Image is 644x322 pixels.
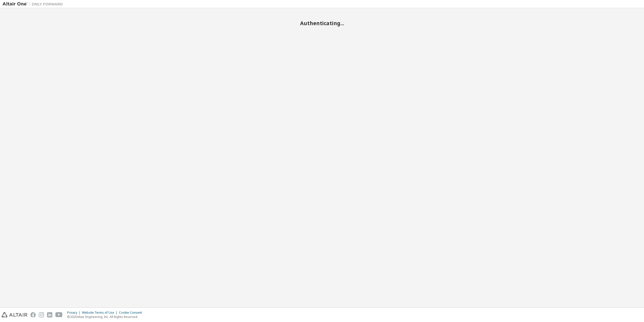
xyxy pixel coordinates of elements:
div: Cookie Consent [119,311,145,315]
div: Website Terms of Use [82,311,119,315]
img: youtube.svg [55,312,63,317]
img: facebook.svg [30,312,36,317]
h2: Authenticating... [3,20,641,26]
img: linkedin.svg [47,312,52,317]
p: © 2025 Altair Engineering, Inc. All Rights Reserved. [67,315,145,319]
img: instagram.svg [39,312,44,317]
div: Privacy [67,311,82,315]
img: Altair One [3,2,65,7]
img: altair_logo.svg [2,312,27,317]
